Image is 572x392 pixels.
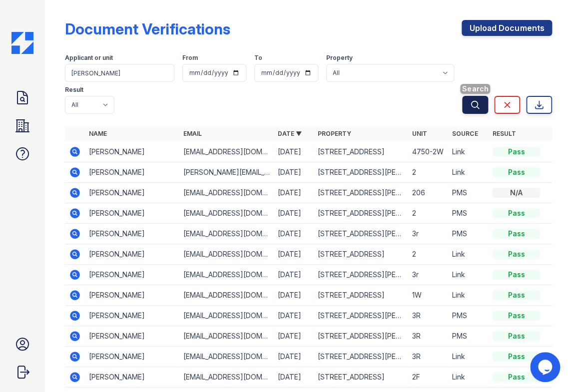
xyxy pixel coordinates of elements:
td: [PERSON_NAME] [85,367,179,388]
button: Search [462,96,488,114]
td: [DATE] [274,347,314,367]
div: Pass [492,311,540,321]
td: [DATE] [274,367,314,388]
td: [STREET_ADDRESS] [314,244,408,265]
label: To [254,54,262,62]
td: [STREET_ADDRESS][PERSON_NAME] [314,265,408,285]
div: Pass [492,208,540,218]
td: [STREET_ADDRESS][PERSON_NAME] [314,183,408,203]
div: Pass [492,249,540,259]
div: Document Verifications [65,20,230,38]
td: [PERSON_NAME][EMAIL_ADDRESS][DOMAIN_NAME] [179,162,274,183]
a: Result [492,130,516,137]
td: [PERSON_NAME] [85,203,179,224]
td: [EMAIL_ADDRESS][DOMAIN_NAME] [179,203,274,224]
div: Pass [492,270,540,280]
td: [EMAIL_ADDRESS][DOMAIN_NAME] [179,224,274,244]
td: [DATE] [274,183,314,203]
td: [PERSON_NAME] [85,347,179,367]
label: Result [65,86,83,94]
td: 2 [408,244,448,265]
td: 1W [408,285,448,306]
input: Search by name, email, or unit number [65,64,175,82]
div: N/A [492,188,540,198]
td: [DATE] [274,285,314,306]
td: [EMAIL_ADDRESS][DOMAIN_NAME] [179,265,274,285]
td: 206 [408,183,448,203]
img: CE_Icon_Blue-c292c112584629df590d857e76928e9f676e5b41ef8f769ba2f05ee15b207248.png [11,32,33,54]
td: [STREET_ADDRESS] [314,285,408,306]
a: Unit [412,130,427,137]
td: [EMAIL_ADDRESS][DOMAIN_NAME] [179,347,274,367]
td: [STREET_ADDRESS][PERSON_NAME] [314,162,408,183]
td: [PERSON_NAME] [85,162,179,183]
label: From [182,54,198,62]
td: [DATE] [274,203,314,224]
td: [DATE] [274,224,314,244]
td: Link [448,142,488,162]
td: PMS [448,326,488,347]
td: 3R [408,306,448,326]
td: 3R [408,347,448,367]
td: [DATE] [274,306,314,326]
td: [DATE] [274,326,314,347]
td: [PERSON_NAME] [85,265,179,285]
td: 2F [408,367,448,388]
td: Link [448,347,488,367]
td: Link [448,162,488,183]
td: [DATE] [274,162,314,183]
td: Link [448,285,488,306]
div: Pass [492,331,540,341]
div: Pass [492,229,540,239]
iframe: chat widget [530,352,562,382]
td: 3R [408,326,448,347]
td: Link [448,244,488,265]
label: Applicant or unit [65,54,113,62]
div: Pass [492,290,540,300]
td: [PERSON_NAME] [85,285,179,306]
div: Pass [492,167,540,177]
td: 3r [408,224,448,244]
td: [DATE] [274,244,314,265]
td: 4750-2W [408,142,448,162]
td: Link [448,265,488,285]
td: [PERSON_NAME] [85,306,179,326]
td: [PERSON_NAME] [85,224,179,244]
label: Property [326,54,353,62]
td: [STREET_ADDRESS][PERSON_NAME] [314,224,408,244]
td: [STREET_ADDRESS][PERSON_NAME] [314,347,408,367]
div: Pass [492,352,540,362]
td: [STREET_ADDRESS] [314,367,408,388]
td: [PERSON_NAME] [85,183,179,203]
td: [STREET_ADDRESS] [314,142,408,162]
a: Email [183,130,202,137]
td: [PERSON_NAME] [85,142,179,162]
td: [EMAIL_ADDRESS][DOMAIN_NAME] [179,244,274,265]
a: Name [89,130,107,137]
td: [EMAIL_ADDRESS][DOMAIN_NAME] [179,285,274,306]
span: Search [460,84,490,94]
td: [EMAIL_ADDRESS][DOMAIN_NAME] [179,367,274,388]
div: Pass [492,372,540,382]
td: [EMAIL_ADDRESS][DOMAIN_NAME] [179,142,274,162]
td: PMS [448,203,488,224]
td: [DATE] [274,265,314,285]
td: [EMAIL_ADDRESS][DOMAIN_NAME] [179,326,274,347]
a: Source [452,130,478,137]
a: Property [318,130,351,137]
td: 2 [408,162,448,183]
a: Upload Documents [462,20,552,36]
td: [STREET_ADDRESS][PERSON_NAME] [314,306,408,326]
td: Link [448,367,488,388]
td: [EMAIL_ADDRESS][DOMAIN_NAME] [179,306,274,326]
td: PMS [448,183,488,203]
td: 2 [408,203,448,224]
td: [PERSON_NAME] [85,326,179,347]
a: Date ▼ [278,130,302,137]
div: Pass [492,147,540,157]
td: [DATE] [274,142,314,162]
td: [STREET_ADDRESS][PERSON_NAME] [314,326,408,347]
td: PMS [448,224,488,244]
td: [STREET_ADDRESS][PERSON_NAME] [314,203,408,224]
td: 3r [408,265,448,285]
